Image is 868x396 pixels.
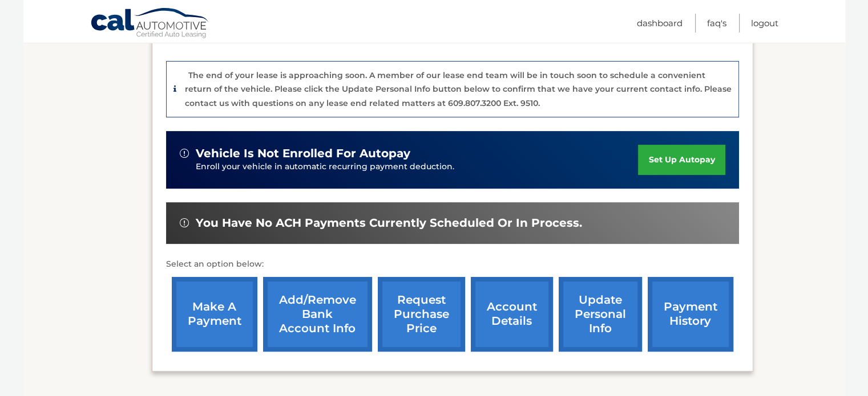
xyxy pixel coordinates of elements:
[90,7,210,40] a: Cal Automotive
[751,14,778,32] a: Logout
[196,161,639,173] p: Enroll your vehicle in automatic recurring payment deduction.
[471,277,553,352] a: account details
[263,277,372,352] a: Add/Remove bank account info
[648,277,733,352] a: payment history
[180,149,189,158] img: alert-white.svg
[196,216,582,230] span: You have no ACH payments currently scheduled or in process.
[707,14,726,32] a: FAQ's
[637,14,683,32] a: Dashboard
[559,277,642,352] a: update personal info
[638,145,725,175] a: set up autopay
[166,258,739,271] p: Select an option below:
[180,218,189,227] img: alert-white.svg
[196,146,410,161] span: vehicle is not enrolled for autopay
[378,277,465,352] a: request purchase price
[172,277,257,352] a: make a payment
[185,70,732,108] p: The end of your lease is approaching soon. A member of our lease end team will be in touch soon t...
